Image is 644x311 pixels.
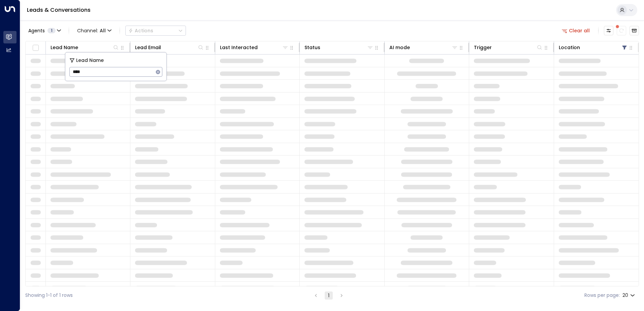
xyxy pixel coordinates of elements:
div: AI mode [389,43,410,51]
div: Lead Name [51,43,78,51]
div: Status [304,43,320,51]
span: Lead Name [76,57,104,64]
div: 20 [622,290,636,300]
div: Lead Email [135,43,204,51]
div: Last Interacted [220,43,258,51]
button: Archived Leads [630,26,639,35]
span: There are new threads available. Refresh the grid to view the latest updates. [617,26,626,35]
button: Clear all [559,26,593,35]
button: Channel:All [74,26,114,35]
label: Rows per page: [584,292,620,299]
button: Agents1 [25,26,63,35]
div: Trigger [474,43,543,51]
span: Agents [28,28,45,33]
button: Customize [604,26,613,35]
span: Channel: [74,26,114,35]
span: 1 [47,28,56,33]
nav: pagination navigation [312,291,346,300]
a: Leads & Conversations [27,6,91,14]
button: Actions [125,26,186,36]
span: All [100,28,106,33]
div: Location [559,43,580,51]
div: Trigger [474,43,492,51]
div: Lead Name [51,43,119,51]
div: Last Interacted [220,43,289,51]
div: Button group with a nested menu [125,26,186,36]
div: Location [559,43,628,51]
div: AI mode [389,43,458,51]
div: Lead Email [135,43,161,51]
button: page 1 [325,291,333,300]
div: Showing 1-1 of 1 rows [25,292,73,299]
div: Actions [128,28,153,34]
div: Status [304,43,373,51]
